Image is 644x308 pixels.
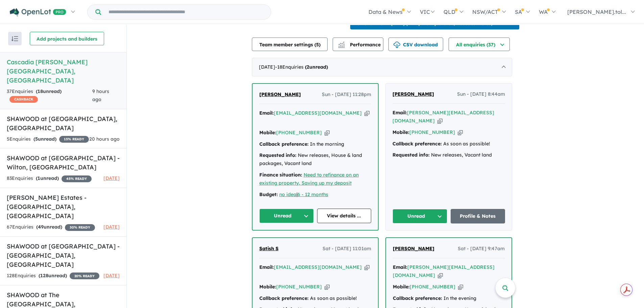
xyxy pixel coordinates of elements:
[36,175,59,181] strong: ( unread)
[259,140,371,148] div: In the morning
[259,295,309,301] strong: Callback preference:
[7,223,95,231] div: 67 Enquir ies
[259,110,274,116] strong: Email:
[274,264,362,270] a: [EMAIL_ADDRESS][DOMAIN_NAME]
[30,32,104,45] button: Add projects and builders
[259,209,314,223] button: Unread
[7,242,120,269] h5: SHAWOOD at [GEOGRAPHIC_DATA] - [GEOGRAPHIC_DATA] , [GEOGRAPHIC_DATA]
[35,136,38,142] span: 5
[393,245,434,252] span: [PERSON_NAME]
[7,114,120,133] h5: SHAWOOD at [GEOGRAPHIC_DATA] , [GEOGRAPHIC_DATA]
[259,172,359,186] a: Need to refinance on an existing property, Saving up my deposit
[259,264,274,270] strong: Email:
[353,21,391,26] b: Promotion Month:
[252,38,328,51] button: Team member settings (5)
[325,283,330,290] button: Copy
[567,8,626,15] span: [PERSON_NAME].tol...
[325,129,330,136] button: Copy
[393,245,434,253] a: [PERSON_NAME]
[422,21,453,26] b: 17 unique leads
[259,294,371,303] div: As soon as possible!
[364,264,369,271] button: Copy
[392,152,430,158] strong: Requested info:
[7,88,92,104] div: 37 Enquir ies
[392,110,494,124] a: [PERSON_NAME][EMAIL_ADDRESS][DOMAIN_NAME]
[392,90,434,98] a: [PERSON_NAME]
[10,8,66,17] img: Openlot PRO Logo White
[323,245,371,253] span: Sat - [DATE] 11:01am
[102,5,269,19] input: Try estate name, suburb, builder or developer
[9,96,38,103] span: CASHBACK
[438,272,443,279] button: Copy
[70,273,99,279] span: 20 % READY
[259,151,371,168] div: New releases, House & land packages, Vacant land
[259,91,301,97] span: [PERSON_NAME]
[449,38,510,51] button: All enquiries (37)
[392,141,442,147] strong: Callback preference:
[316,42,319,48] span: 5
[392,140,505,148] div: As soon as possible!
[7,272,99,280] div: 128 Enquir ies
[393,264,407,270] strong: Email:
[62,175,92,182] span: 45 % READY
[333,38,383,51] button: Performance
[11,36,18,41] img: sort.svg
[451,209,505,223] a: Profile & Notes
[458,129,463,136] button: Copy
[33,136,56,142] strong: ( unread)
[259,141,309,147] strong: Callback preference:
[393,295,442,301] strong: Callback preference:
[392,151,505,159] div: New releases, Vacant land
[410,284,455,290] a: [PHONE_NUMBER]
[259,91,301,99] a: [PERSON_NAME]
[103,224,120,230] span: [DATE]
[259,245,279,253] a: Satish S
[307,64,309,70] span: 2
[103,175,120,181] span: [DATE]
[392,110,407,116] strong: Email:
[259,191,278,197] strong: Budget:
[276,129,322,136] a: [PHONE_NUMBER]
[393,294,505,303] div: In the evening
[392,129,409,135] strong: Mobile:
[437,117,443,124] button: Copy
[259,129,276,136] strong: Mobile:
[103,273,120,279] span: [DATE]
[393,42,400,48] img: download icon
[7,57,120,85] h5: Cascadia [PERSON_NAME][GEOGRAPHIC_DATA] , [GEOGRAPHIC_DATA]
[393,264,495,278] a: [PERSON_NAME][EMAIL_ADDRESS][DOMAIN_NAME]
[276,284,322,290] a: [PHONE_NUMBER]
[36,224,62,230] strong: ( unread)
[317,209,372,223] a: View details ...
[338,42,344,45] img: line-chart.svg
[259,245,279,252] span: Satish S
[59,136,89,143] span: 15 % READY
[392,209,447,223] button: Unread
[259,191,371,199] div: |
[259,172,302,178] strong: Finance situation:
[364,110,369,117] button: Copy
[39,273,67,279] strong: ( unread)
[458,283,463,290] button: Copy
[259,152,296,158] strong: Requested info:
[275,64,328,70] span: - 18 Enquir ies
[409,129,455,135] a: [PHONE_NUMBER]
[305,64,328,70] strong: ( unread)
[297,191,328,197] a: 6 - 12 months
[259,284,276,290] strong: Mobile:
[38,224,44,230] span: 49
[322,91,371,99] span: Sun - [DATE] 11:28pm
[89,136,120,142] span: 20 hours ago
[392,91,434,97] span: [PERSON_NAME]
[252,58,512,77] div: [DATE]
[279,191,296,197] a: no idea
[458,245,505,253] span: Sat - [DATE] 9:47am
[7,153,120,172] h5: SHAWOOD at [GEOGRAPHIC_DATA] - Wilton , [GEOGRAPHIC_DATA]
[7,174,92,183] div: 83 Enquir ies
[7,135,89,143] div: 5 Enquir ies
[393,284,410,290] strong: Mobile:
[388,38,443,51] button: CSV download
[65,224,95,231] span: 30 % READY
